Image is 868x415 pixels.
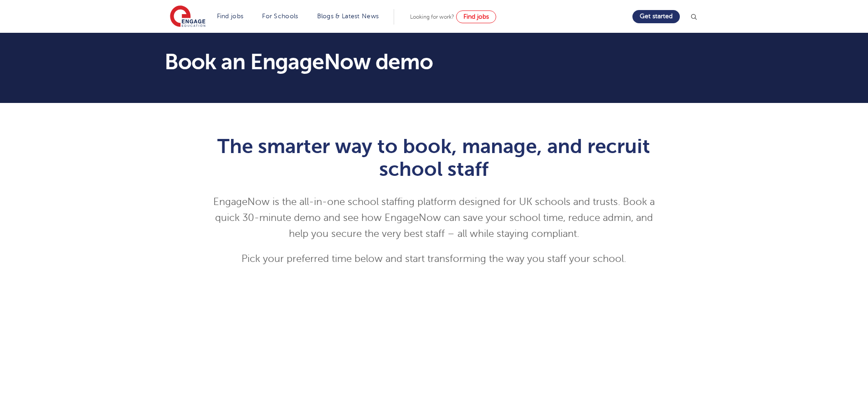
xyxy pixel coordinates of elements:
a: Find jobs [217,13,244,20]
span: Looking for work? [410,14,454,20]
a: Find jobs [456,10,496,23]
p: Pick your preferred time below and start transforming the way you staff your school. [211,251,657,267]
h1: The smarter way to book, manage, and recruit school staff [211,135,657,180]
p: EngageNow is the all-in-one school staffing platform designed for UK schools and trusts. Book a q... [211,194,657,242]
a: Blogs & Latest News [317,13,379,20]
img: Engage Education [170,5,205,28]
a: Get started [632,10,680,23]
span: Find jobs [463,13,489,20]
a: For Schools [262,13,298,20]
h1: Book an EngageNow demo [164,51,519,73]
